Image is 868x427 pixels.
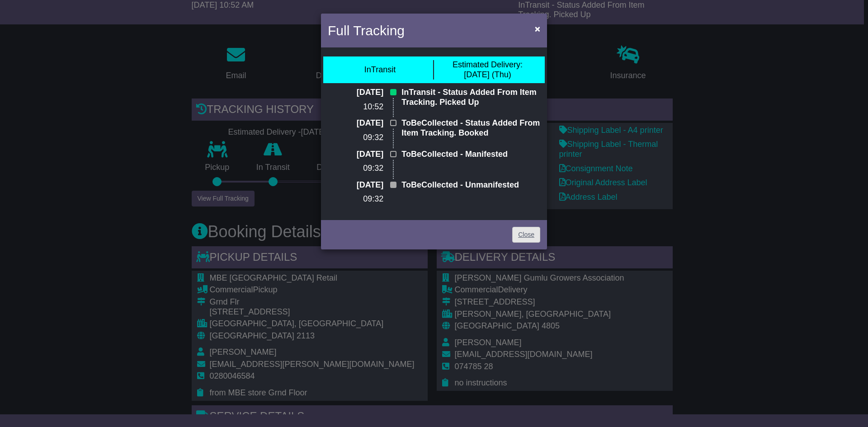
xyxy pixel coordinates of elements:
[364,65,396,75] div: InTransit
[328,118,383,128] p: [DATE]
[453,60,523,69] span: Estimated Delivery:
[401,150,540,160] p: ToBeCollected - Manifested
[401,88,540,107] p: InTransit - Status Added From Item Tracking. Picked Up
[328,133,383,143] p: 09:32
[328,194,383,204] p: 09:32
[328,20,405,41] h4: Full Tracking
[530,19,545,38] button: Close
[453,60,523,80] div: [DATE] (Thu)
[328,88,383,98] p: [DATE]
[401,180,540,190] p: ToBeCollected - Unmanifested
[512,227,540,243] a: Close
[328,102,383,112] p: 10:52
[401,118,540,138] p: ToBeCollected - Status Added From Item Tracking. Booked
[328,180,383,190] p: [DATE]
[328,164,383,174] p: 09:32
[328,150,383,160] p: [DATE]
[535,23,540,34] span: ×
